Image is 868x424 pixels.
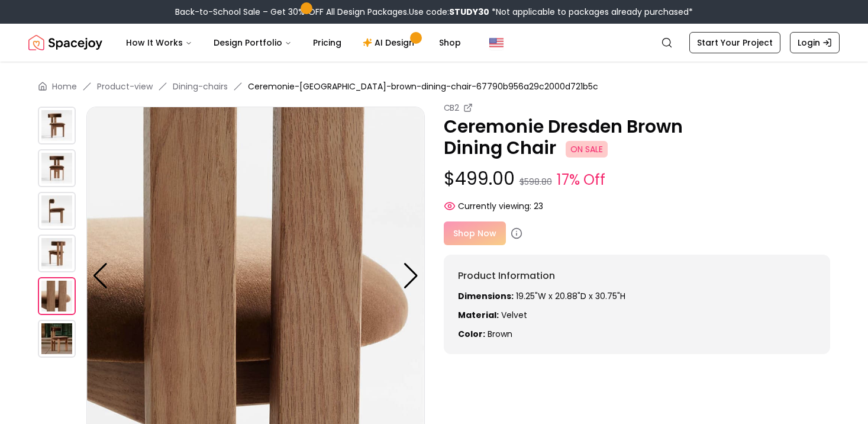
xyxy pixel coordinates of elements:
span: 23 [534,200,543,212]
span: Ceremonie-[GEOGRAPHIC_DATA]-brown-dining-chair-67790b956a29c2000d721b5c [248,81,598,92]
p: $499.00 [444,168,831,191]
a: Login [790,32,840,53]
b: STUDY30 [449,6,489,18]
img: https://storage.googleapis.com/spacejoy-main/assets/67790b956a29c2000d721b5c/product_1_nhpe0hpi31i7 [38,149,76,187]
small: $598.80 [519,176,552,188]
img: https://storage.googleapis.com/spacejoy-main/assets/67790b956a29c2000d721b5c/product_4_h85p6elp1o4h [38,277,76,315]
a: Shop [430,31,470,54]
a: Home [52,81,77,92]
img: United States [489,36,504,50]
nav: Global [28,24,840,62]
span: Velvet [501,309,527,321]
span: Use code: [409,6,489,18]
p: 19.25"W x 20.88"D x 30.75"H [458,290,817,302]
h6: Product Information [458,269,817,283]
strong: Dimensions: [458,290,514,302]
p: Ceremonie Dresden Brown Dining Chair [444,116,831,159]
img: https://storage.googleapis.com/spacejoy-main/assets/67790b956a29c2000d721b5c/product_0_bjadcc1b0bmd [38,107,76,144]
img: Spacejoy Logo [28,31,102,54]
a: Product-view [97,81,153,92]
span: ON SALE [566,141,608,158]
strong: Color: [458,328,485,340]
img: https://storage.googleapis.com/spacejoy-main/assets/67790b956a29c2000d721b5c/product_5_98n6421e8ne5 [38,320,76,358]
div: Back-to-School Sale – Get 30% OFF All Design Packages. [175,6,693,18]
a: Pricing [304,31,351,54]
a: Spacejoy [28,31,102,54]
img: https://storage.googleapis.com/spacejoy-main/assets/67790b956a29c2000d721b5c/product_3_5b49e6km566m [38,235,76,272]
img: https://storage.googleapis.com/spacejoy-main/assets/67790b956a29c2000d721b5c/product_2_n4084dep7ekf [38,192,76,230]
nav: breadcrumb [38,81,830,92]
a: Dining-chairs [173,81,228,92]
button: Design Portfolio [204,31,301,54]
span: Currently viewing: [458,200,531,212]
button: How It Works [117,31,202,54]
nav: Main [117,31,470,54]
span: brown [488,328,512,340]
span: *Not applicable to packages already purchased* [489,6,693,18]
small: CB2 [444,102,459,114]
a: Start Your Project [689,32,780,53]
small: 17% Off [557,169,605,191]
strong: Material: [458,309,499,321]
a: AI Design [353,31,427,54]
